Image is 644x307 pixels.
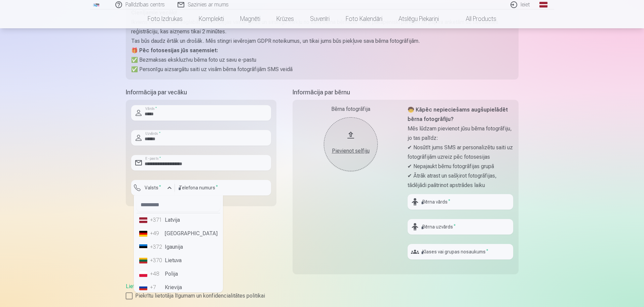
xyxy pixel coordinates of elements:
p: ✅ Personīgu aizsargātu saiti uz visām bērna fotogrāfijām SMS veidā [131,65,513,74]
div: +371 [150,216,163,224]
a: Magnēti [232,9,268,28]
strong: 🎁 Pēc fotosesijas jūs saņemsiet: [131,47,218,54]
li: Lietuva [137,254,220,267]
label: Piekrītu lietotāja līgumam un konfidencialitātes politikai [126,292,519,300]
h5: Informācija par bērnu [293,88,519,97]
h5: Informācija par vecāku [126,88,276,97]
div: Pievienot selfiju [331,147,371,155]
a: Lietošanas līgums [126,283,168,289]
button: Pievienot selfiju [324,117,378,171]
button: Valsts* [131,180,175,195]
a: All products [447,9,504,28]
li: [GEOGRAPHIC_DATA] [137,227,220,240]
div: +372 [150,243,163,251]
p: ✔ Nosūtīt jums SMS ar personalizētu saiti uz fotogrāfijām uzreiz pēc fotosesijas [408,143,513,162]
div: , [126,282,519,300]
div: +370 [150,256,163,265]
a: Atslēgu piekariņi [390,9,447,28]
a: Foto izdrukas [140,9,191,28]
a: Krūzes [268,9,302,28]
li: Krievija [137,281,220,294]
div: +7 [150,283,163,291]
p: ✅ Bezmaksas ekskluzīvu bērna foto uz savu e-pastu [131,55,513,65]
li: Polija [137,267,220,281]
li: Latvija [137,213,220,227]
p: Mēs lūdzam pievienot jūsu bērna fotogrāfiju, jo tas palīdz: [408,124,513,143]
p: ✔ Nepajaukt bērnu fotogrāfijas grupā [408,162,513,171]
label: Valsts [142,184,164,191]
div: +49 [150,229,163,238]
div: +48 [150,270,163,278]
div: Bērna fotogrāfija [298,105,404,113]
a: Komplekti [191,9,232,28]
p: Tas būs daudz ērtāk un drošāk. Mēs stingri ievērojam GDPR noteikumus, un tikai jums būs piekļuve ... [131,36,513,46]
li: Igaunija [137,240,220,254]
img: /fa1 [93,3,100,7]
p: ✔ Ātrāk atrast un sašķirot fotogrāfijas, tādējādi paātrinot apstrādes laiku [408,171,513,190]
strong: 🧒 Kāpēc nepieciešams augšupielādēt bērna fotogrāfiju? [408,106,508,122]
a: Suvenīri [302,9,338,28]
a: Foto kalendāri [338,9,390,28]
